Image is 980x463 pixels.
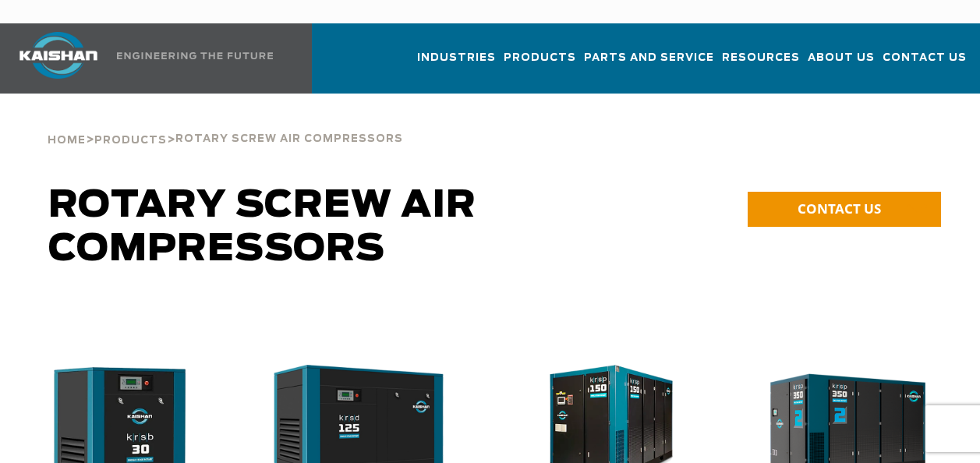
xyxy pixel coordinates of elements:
[722,37,800,90] a: Resources
[94,136,167,146] span: Products
[117,52,273,59] img: Engineering the future
[883,49,967,67] span: Contact Us
[48,187,476,268] span: Rotary Screw Air Compressors
[722,49,800,67] span: Resources
[808,37,875,90] a: About Us
[48,133,86,147] a: Home
[417,49,496,67] span: Industries
[808,49,875,67] span: About Us
[48,94,403,153] div: > >
[584,49,714,67] span: Parts and Service
[883,37,967,90] a: Contact Us
[175,134,403,144] span: Rotary Screw Air Compressors
[504,49,576,67] span: Products
[584,37,714,90] a: Parts and Service
[417,37,496,90] a: Industries
[798,200,881,217] span: CONTACT US
[504,37,576,90] a: Products
[94,133,167,147] a: Products
[748,192,941,227] a: CONTACT US
[48,136,86,146] span: Home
